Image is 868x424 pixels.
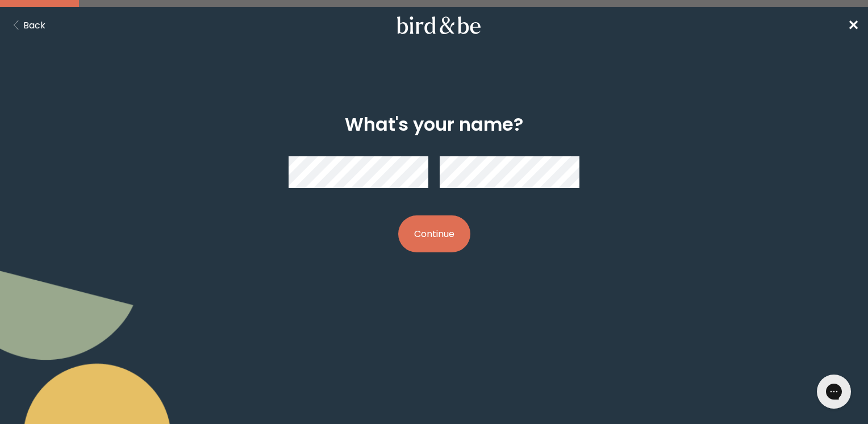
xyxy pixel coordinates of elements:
button: Continue [398,215,470,252]
span: ✕ [848,16,859,35]
button: Back Button [9,18,45,32]
h2: What's your name? [345,111,523,138]
iframe: Gorgias live chat messenger [811,371,857,413]
a: ✕ [848,15,859,35]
